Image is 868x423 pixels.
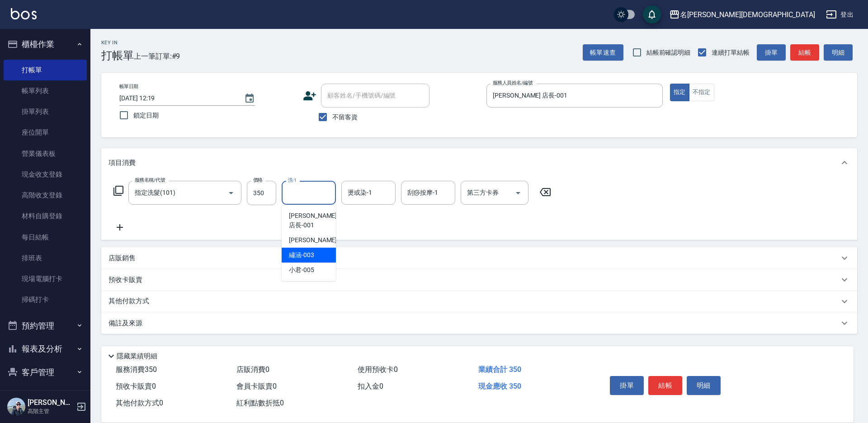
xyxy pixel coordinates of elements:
p: 項目消費 [108,158,136,168]
h3: 打帳單 [101,49,134,62]
span: 不留客資 [332,113,358,122]
span: 紅利點數折抵 0 [236,399,284,407]
span: 繡涵 -003 [289,250,314,260]
a: 高階收支登錄 [4,185,87,206]
label: 洗-1 [288,177,297,183]
a: 每日結帳 [4,227,87,248]
img: Logo [11,8,37,19]
a: 帳單列表 [4,80,87,101]
button: Choose date, selected date is 2025-10-05 [239,88,260,109]
label: 價格 [253,177,263,183]
button: save [643,5,661,23]
button: 明細 [824,44,853,61]
span: 現金應收 350 [478,382,521,390]
span: 結帳前確認明細 [646,48,691,57]
span: 小君 -005 [289,265,314,275]
div: 項目消費 [101,148,857,177]
label: 服務名稱/代號 [135,177,165,183]
button: 員工及薪資 [4,384,87,407]
a: 排班表 [4,248,87,268]
span: 店販消費 0 [236,365,269,374]
label: 服務人員姓名/編號 [493,80,533,86]
button: 名[PERSON_NAME][DEMOGRAPHIC_DATA] [665,5,819,24]
span: 連續打單結帳 [712,48,750,57]
a: 掛單列表 [4,101,87,122]
p: 備註及來源 [108,319,142,328]
button: 指定 [670,84,689,101]
h2: Key In [101,40,134,46]
span: 其他付款方式 0 [116,399,163,407]
div: 備註及來源 [101,312,857,334]
p: 店販銷售 [108,254,136,263]
a: 掃碼打卡 [4,289,87,310]
button: 明細 [687,376,721,395]
button: 結帳 [648,376,682,395]
span: 使用預收卡 0 [358,365,398,374]
h5: [PERSON_NAME] [28,398,74,407]
button: 掛單 [757,44,786,61]
span: 鎖定日期 [133,111,159,120]
p: 高階主管 [28,407,74,415]
span: 服務消費 350 [116,365,157,374]
span: 扣入金 0 [358,382,383,390]
button: 不指定 [689,84,714,101]
button: 報表及分析 [4,337,87,361]
button: 帳單速查 [583,44,623,61]
div: 店販銷售 [101,247,857,269]
span: 上一筆訂單:#9 [134,51,180,62]
button: Open [511,186,525,200]
span: [PERSON_NAME] -002 [289,235,349,245]
button: 預約管理 [4,314,87,338]
p: 其他付款方式 [108,296,154,306]
a: 現場電腦打卡 [4,268,87,289]
a: 營業儀表板 [4,143,87,164]
a: 材料自購登錄 [4,206,87,226]
button: Open [224,186,238,200]
a: 現金收支登錄 [4,164,87,185]
a: 打帳單 [4,60,87,80]
div: 其他付款方式 [101,291,857,312]
button: 掛單 [610,376,644,395]
p: 隱藏業績明細 [117,352,157,361]
label: 帳單日期 [119,83,138,90]
button: 櫃檯作業 [4,33,87,56]
button: 客戶管理 [4,361,87,384]
button: 登出 [822,6,857,23]
a: 座位開單 [4,122,87,143]
input: YYYY/MM/DD hh:mm [119,91,235,106]
p: 預收卡販賣 [108,275,142,285]
img: Person [7,398,25,416]
div: 預收卡販賣 [101,269,857,291]
div: 名[PERSON_NAME][DEMOGRAPHIC_DATA] [680,9,815,20]
span: 會員卡販賣 0 [236,382,277,390]
span: [PERSON_NAME] 店長 -001 [289,211,337,230]
span: 預收卡販賣 0 [116,382,156,390]
span: 業績合計 350 [478,365,521,374]
button: 結帳 [790,44,819,61]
